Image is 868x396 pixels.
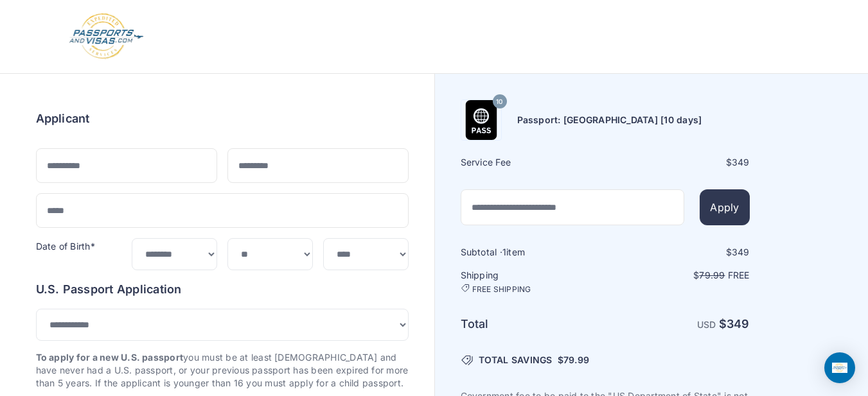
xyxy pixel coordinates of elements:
p: $ [607,269,750,282]
span: $ [558,354,589,366]
span: 349 [727,317,750,331]
span: USD [697,319,716,330]
h6: Shipping [461,269,604,295]
span: 79.99 [563,354,589,365]
span: TOTAL SAVINGS [479,354,553,366]
span: FREE SHIPPING [472,284,531,295]
strong: To apply for a new U.S. passport [36,352,184,363]
h6: Total [461,315,604,333]
div: $ [607,246,750,259]
h6: Subtotal · item [461,246,604,259]
span: 349 [732,246,750,257]
span: Free [728,270,750,280]
h6: Applicant [36,110,90,128]
span: 79.99 [699,270,725,280]
h6: Passport: [GEOGRAPHIC_DATA] [10 days] [517,114,702,126]
img: Product Name [461,100,501,140]
h6: U.S. Passport Application [36,280,409,298]
h6: Service Fee [461,156,604,169]
strong: $ [719,317,750,331]
img: Logo [68,13,145,60]
span: 1 [502,246,506,257]
span: 10 [496,94,502,110]
span: 349 [732,157,750,168]
label: Date of Birth* [36,241,95,252]
div: $ [607,156,750,169]
button: Apply [700,189,749,225]
div: Open Intercom Messenger [824,352,855,383]
p: you must be at least [DEMOGRAPHIC_DATA] and have never had a U.S. passport, or your previous pass... [36,351,409,390]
